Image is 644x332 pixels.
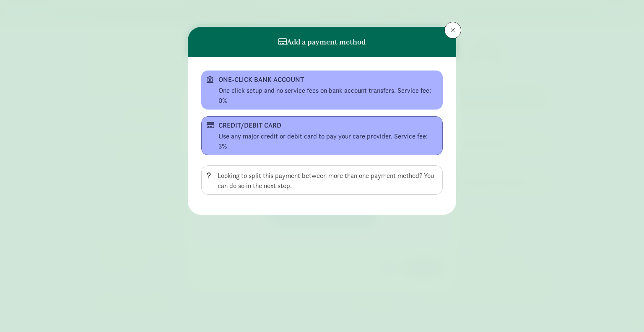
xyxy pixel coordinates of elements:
[201,116,443,155] button: CREDIT/DEBIT CARD Use any major credit or debit card to pay your care provider. Service fee: 3%
[218,75,424,85] div: ONE-CLICK BANK ACCOUNT
[201,71,443,110] button: ONE-CLICK BANK ACCOUNT One click setup and no service fees on bank account transfers. Service fee...
[218,131,437,152] div: Use any major credit or debit card to pay your care provider. Service fee: 3%
[218,171,437,191] div: Looking to split this payment between more than one payment method? You can do so in the next step.
[218,120,424,131] div: CREDIT/DEBIT CARD
[218,86,437,106] div: One click setup and no service fees on bank account transfers. Service fee: 0%
[278,38,366,46] h6: Add a payment method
